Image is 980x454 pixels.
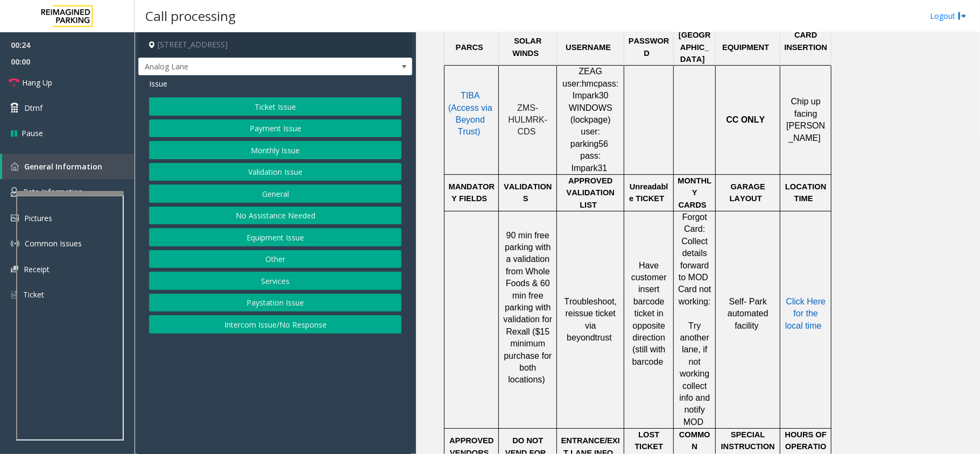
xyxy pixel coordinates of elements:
[786,97,825,142] span: Chip up facing [PERSON_NAME]
[679,31,710,63] span: [GEOGRAPHIC_DATA]
[149,119,401,138] button: Payment Issue
[504,182,552,203] span: VALIDATIONS
[456,43,483,52] span: PARCS
[24,161,102,172] span: General Information
[930,10,967,22] a: Logout
[149,185,401,203] button: General
[149,272,401,290] button: Services
[566,43,611,52] span: USERNAME
[149,250,401,268] button: Other
[562,67,602,88] span: ZEAG user:
[149,78,167,89] span: Issue
[629,37,669,57] span: PASSWORD
[22,127,43,139] span: Pause
[11,290,18,300] img: 'icon'
[11,215,19,222] img: 'icon'
[726,115,765,124] span: CC ONLY
[784,31,827,51] span: CARD INSERTION
[24,102,43,113] span: Dtmf
[448,91,492,136] span: TIBA (Access via Beyond Trust)
[730,182,765,203] span: GARAGE LAYOUT
[449,182,495,203] span: MANDATORY FIELDS
[2,154,135,179] a: General Information
[11,162,19,171] img: 'icon'
[23,187,83,197] span: Rate Information
[512,37,541,57] span: SOLAR WINDS
[149,141,401,159] button: Monthly Issue
[11,266,18,273] img: 'icon'
[503,231,552,385] span: 90 min free parking with a validation from Whole Foods & 60 min free parking with validation for ...
[508,103,547,137] span: ZMS-HULMRK-CDS
[958,10,967,22] img: logout
[595,333,612,342] span: trust
[149,97,401,116] button: Ticket Issue
[149,163,401,181] button: Validation Issue
[22,77,52,88] span: Hang Up
[728,297,769,330] span: Self- Park automated facility
[582,79,598,89] span: hmc
[722,43,769,52] span: EQUIPMENT
[149,228,401,246] button: Equipment Issue
[149,207,401,225] button: No Assistance Needed
[679,321,710,427] span: Try another lane, if not working collect info and notify MOD
[140,3,241,29] h3: Call processing
[629,182,668,203] span: Unreadable TICKET
[149,294,401,312] button: Paystation Issue
[11,187,18,197] img: 'icon'
[631,261,667,366] span: Have customer insert barcode ticket in opposite direction (still with barcode
[570,139,608,148] span: parking56
[678,285,711,306] span: Card not working:
[149,315,401,334] button: Intercom Issue/No Response
[564,297,617,342] span: Troubleshoot, reissue ticket via beyond
[785,297,826,330] span: Click Here for the local time
[573,115,608,125] span: lockpage
[567,176,615,209] span: APPROVED VALIDATION LIST
[785,297,826,330] a: Click Here for the local time
[678,176,711,209] span: MONTHLY CARDS
[785,182,827,203] span: LOCATION TIME
[139,58,357,75] span: Analog Lane
[572,151,608,172] span: pass: Impark31
[11,239,19,248] img: 'icon'
[138,32,412,58] h4: [STREET_ADDRESS]
[679,212,709,282] span: Forgot Card: Collect details forward to MOD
